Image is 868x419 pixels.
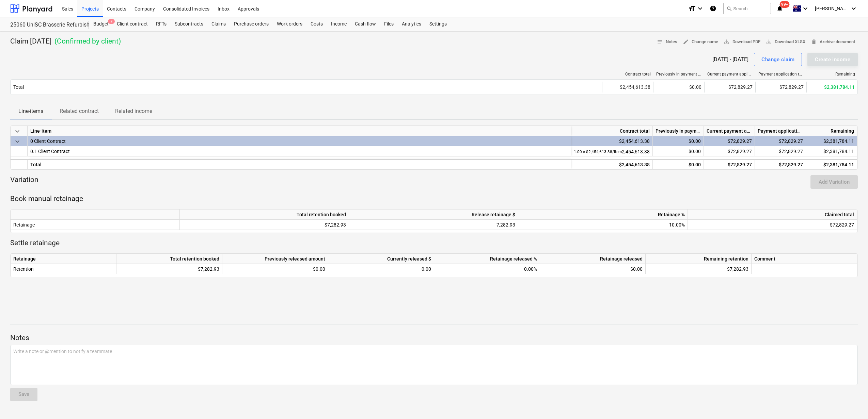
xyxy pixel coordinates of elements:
[207,17,230,31] a: Claims
[811,39,817,45] span: delete
[425,17,451,31] a: Settings
[540,254,646,264] div: Retainage released
[222,264,328,274] div: $0.00
[349,209,518,220] div: Release retainage $
[724,39,730,45] span: save_alt
[755,126,806,136] div: Payment application total
[752,254,857,264] div: Comment
[351,17,380,31] div: Cash flow
[180,220,349,230] div: $7,282.93
[89,17,113,31] a: Budget2
[222,254,328,264] div: Previously released amount
[761,55,794,64] div: Change claim
[707,72,753,77] div: Current payment application
[380,17,398,31] a: Files
[653,159,704,169] div: $0.00
[683,39,689,45] span: edit
[834,386,868,419] iframe: Chat Widget
[806,126,857,136] div: Remaining
[571,159,653,169] div: $2,454,613.38
[704,146,755,156] div: $72,829.27
[755,136,806,146] div: $72,829.27
[724,38,760,46] span: Download PDF
[113,17,152,31] a: Client contract
[89,17,113,31] div: Budget
[726,6,732,11] span: search
[352,220,515,230] div: 7,282.93
[754,53,802,66] button: Change claim
[653,146,704,156] div: $0.00
[704,136,755,146] div: $72,829.27
[518,209,688,220] div: Retainage %
[13,84,24,90] p: Total
[806,136,857,146] div: $2,381,784.11
[10,194,858,204] p: Book manual retainage
[540,264,646,274] div: $0.00
[116,254,222,264] div: Total retention booked
[850,4,858,13] i: keyboard_arrow_down
[28,159,571,169] div: Total
[434,264,540,274] div: 0.00%
[328,254,434,264] div: Currently released $
[811,38,855,46] span: Archive document
[646,264,752,274] div: $7,282.93
[60,107,99,115] p: Related contract
[653,82,704,93] div: $0.00
[11,220,180,230] div: Retainage
[605,72,651,77] div: Contract total
[688,209,857,220] div: Claimed total
[657,39,663,45] span: notes
[815,6,849,11] span: [PERSON_NAME]
[808,37,858,47] button: Archive document
[327,17,351,31] div: Income
[704,126,755,136] div: Current payment application
[571,126,653,136] div: Contract total
[10,21,81,29] div: 25060 UniSC Brasserie Refurbishment
[723,3,771,14] button: Search
[108,19,115,24] span: 2
[230,17,273,31] a: Purchase orders
[10,37,52,46] p: Claim [DATE]
[52,37,121,46] p: ( Confirmed by client )
[766,39,772,45] span: save_alt
[10,238,858,248] p: Settle retainage
[331,264,431,274] div: 0.00
[704,159,755,169] div: $72,829.27
[574,149,622,154] small: 1.00 × $2,454,613.38 / Item
[30,146,568,156] div: 0.1 Client Contract
[273,17,306,31] a: Work orders
[763,37,808,47] button: Download XLSX
[766,38,805,46] span: Download XLSX
[680,37,721,47] button: Change name
[657,38,677,46] span: Notes
[721,37,763,47] button: Download PDF
[696,4,704,13] i: keyboard_arrow_down
[398,17,425,31] a: Analytics
[824,84,855,90] span: $2,381,784.11
[704,82,755,93] div: $72,829.27
[646,254,752,264] div: Remaining retention
[518,220,688,230] div: 10.00%
[306,17,327,31] a: Costs
[574,146,650,157] div: 2,454,613.38
[11,254,116,264] div: Retainage
[180,209,349,220] div: Total retention booked
[152,17,171,31] a: RFTs
[683,38,718,46] span: Change name
[712,56,748,63] div: [DATE] - [DATE]
[654,37,680,47] button: Notes
[806,159,857,169] div: $2,381,784.11
[653,136,704,146] div: $0.00
[801,4,809,13] i: keyboard_arrow_down
[809,72,855,77] div: Remaining
[653,126,704,136] div: Previously in payment applications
